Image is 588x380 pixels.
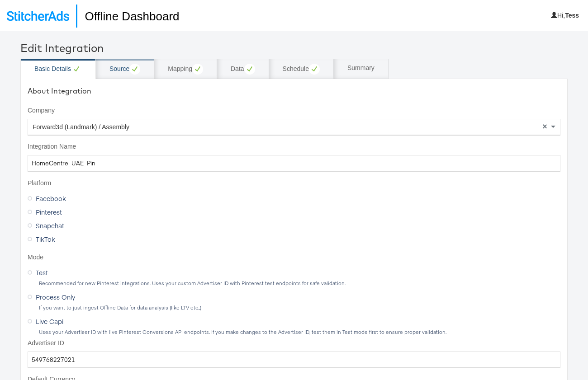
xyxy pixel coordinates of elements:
[38,329,560,335] div: Uses your Advertiser ID with live Pinterest Conversions API endpoints. If you make changes to the...
[28,179,560,188] label: Platform
[28,352,560,368] input: Advertiser ID
[38,305,560,311] div: If you want to just ingest Offline Data for data analysis (like LTV etc.,)
[231,64,255,75] div: Data
[28,86,560,96] div: About Integration
[33,123,129,131] span: Forward3d (Landmark) / Assembly
[28,253,560,262] label: Mode
[565,12,579,19] b: Tess
[28,142,560,151] label: Integration Name
[347,64,375,73] div: Summary
[283,64,320,75] div: Schedule
[542,122,547,131] span: ×
[36,268,48,277] span: Test
[7,11,69,21] img: StitcherAds
[541,119,549,135] span: Clear value
[28,339,560,348] label: Advertiser ID
[20,40,568,56] div: Edit Integration
[168,64,203,75] div: Mapping
[36,292,75,301] span: Process Only
[36,207,62,216] span: Pinterest
[109,64,140,75] div: Source
[36,194,66,203] span: Facebook
[36,221,64,230] span: Snapchat
[28,155,560,172] input: Integration Name
[34,64,82,75] div: Basic Details
[36,235,55,244] span: TikTok
[76,5,179,28] h1: Offline Dashboard
[38,280,560,286] div: Recommended for new Pinterest integrations. Uses your custom Advertiser ID with Pinterest test en...
[28,106,560,115] label: Company
[36,317,63,326] span: Live Capi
